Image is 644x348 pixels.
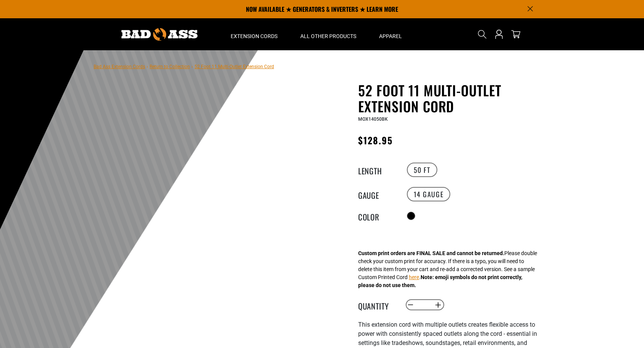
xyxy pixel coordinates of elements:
[191,64,193,69] span: ›
[219,18,289,50] summary: Extension Cords
[94,62,274,71] nav: breadcrumbs
[358,189,396,199] legend: Gauge
[231,33,277,40] span: Extension Cords
[150,64,190,69] a: Return to Collection
[358,300,396,310] label: Quantity
[94,64,145,69] a: Bad Ass Extension Cords
[147,64,148,69] span: ›
[409,273,419,281] button: here
[289,18,368,50] summary: All Other Products
[194,64,274,69] span: 52 Foot 11 Multi-Outlet Extension Cord
[121,28,198,41] img: Bad Ass Extension Cords
[358,250,504,256] strong: Custom print orders are FINAL SALE and cannot be returned.
[476,28,488,40] summary: Search
[358,211,396,221] legend: Color
[358,133,393,147] span: $128.95
[300,33,356,40] span: All Other Products
[358,274,522,288] strong: Note: emoji symbols do not print correctly, please do not use them.
[368,18,413,50] summary: Apparel
[407,163,437,177] label: 50 FT
[358,82,545,114] h1: 52 Foot 11 Multi-Outlet Extension Cord
[358,117,388,122] span: MOX14050BK
[407,187,451,201] label: 14 Gauge
[358,249,537,289] div: Please double check your custom print for accuracy. If there is a typo, you will need to delete t...
[358,165,396,175] legend: Length
[379,33,402,40] span: Apparel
